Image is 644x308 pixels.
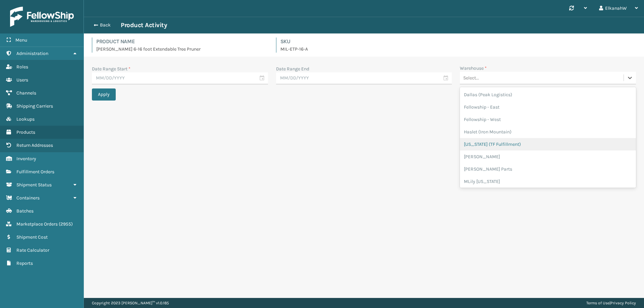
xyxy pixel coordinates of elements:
span: Inventory [16,156,36,162]
label: Date Range Start [92,66,130,72]
p: Copyright 2023 [PERSON_NAME]™ v 1.0.185 [92,298,169,308]
input: MM/DD/YYYY [92,72,268,84]
div: Select... [463,74,479,81]
div: Haslet (Iron Mountain) [460,126,636,138]
span: Return Addresses [16,142,53,148]
div: Fellowship - East [460,101,636,113]
span: ( 2955 ) [59,221,73,227]
div: MLily [US_STATE] [460,175,636,188]
h3: Product Activity [121,21,167,29]
div: | [586,298,636,308]
span: Lookups [16,116,35,122]
span: Shipment Cost [16,234,48,240]
input: MM/DD/YYYY [276,72,452,84]
div: Dallas (Peak Logistics) [460,88,636,101]
span: Reports [16,260,33,266]
span: Roles [16,64,28,70]
span: Products [16,129,35,135]
p: [PERSON_NAME] 6-16 foot Extendable Tree Pruner [96,46,268,53]
span: Marketplace Orders [16,221,58,227]
div: [PERSON_NAME] Parts [460,163,636,175]
span: Shipment Status [16,182,52,188]
button: Back [90,22,121,28]
span: Rate Calculator [16,247,49,253]
div: [PERSON_NAME] [460,150,636,163]
span: Channels [16,90,36,96]
h4: Product Name [96,38,268,46]
p: MIL-ETP-16-A [280,46,452,53]
h4: SKU [280,38,452,46]
label: Warehouse [460,65,487,72]
a: Privacy Policy [610,301,636,305]
span: Administration [16,51,48,56]
span: Fulfillment Orders [16,169,54,175]
span: Menu [15,37,27,43]
div: [US_STATE] (TF Fulfillment) [460,138,636,150]
button: Apply [92,88,116,101]
div: Fellowship - West [460,113,636,126]
span: Containers [16,195,40,201]
span: Users [16,77,28,83]
a: Terms of Use [586,301,609,305]
span: Batches [16,208,34,214]
img: logo [10,7,74,27]
label: Date Range End [276,66,309,72]
span: Shipping Carriers [16,103,53,109]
